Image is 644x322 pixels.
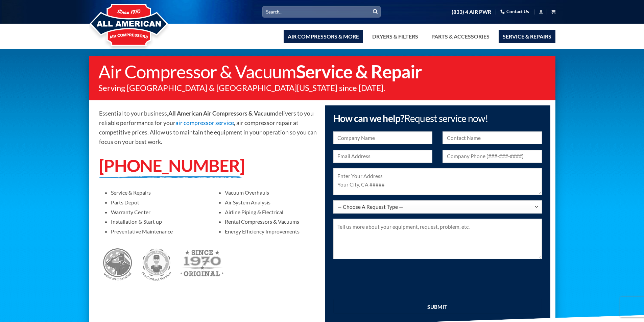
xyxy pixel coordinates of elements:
[443,150,542,163] input: Company Phone (###-###-####)
[225,189,317,196] p: Vacuum Overhauls
[175,119,234,126] a: air compressor service
[111,209,203,215] p: Warranty Center
[262,6,381,17] input: Search…
[370,7,380,17] button: Submit
[225,209,317,215] p: Airline Piping & Electrical
[99,155,244,176] a: [PHONE_NUMBER]
[111,228,203,234] p: Preventative Maintenance
[333,267,436,294] iframe: reCAPTCHA
[404,113,488,124] span: Request service now!
[98,63,549,80] h1: Air Compressor & Vacuum
[111,218,203,225] p: Installation & Start up
[225,228,317,234] p: Energy Efficiency Improvements
[539,7,543,16] a: Login
[368,30,422,43] a: Dryers & Filters
[499,30,555,43] a: Service & Repairs
[333,113,488,124] span: How can we help?
[296,61,422,82] strong: Service & Repair
[98,84,549,92] p: Serving [GEOGRAPHIC_DATA] & [GEOGRAPHIC_DATA][US_STATE] since [DATE].
[427,30,494,43] a: Parts & Accessories
[551,7,555,16] a: View cart
[111,189,203,196] p: Service & Repairs
[443,131,542,145] input: Contact Name
[225,218,317,225] p: Rental Compressors & Vacuums
[333,150,433,163] input: Email Address
[333,131,433,145] input: Company Name
[333,299,542,314] input: Submit
[99,110,317,145] span: Essential to your business, delivers to you reliable performance for your , air compressor repair...
[225,199,317,205] p: Air System Analysis
[111,199,203,205] p: Parts Depot
[284,30,363,43] a: Air Compressors & More
[168,110,275,117] strong: All American Air Compressors & Vacuum
[452,6,491,18] a: (833) 4 AIR PWR
[500,6,529,17] a: Contact Us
